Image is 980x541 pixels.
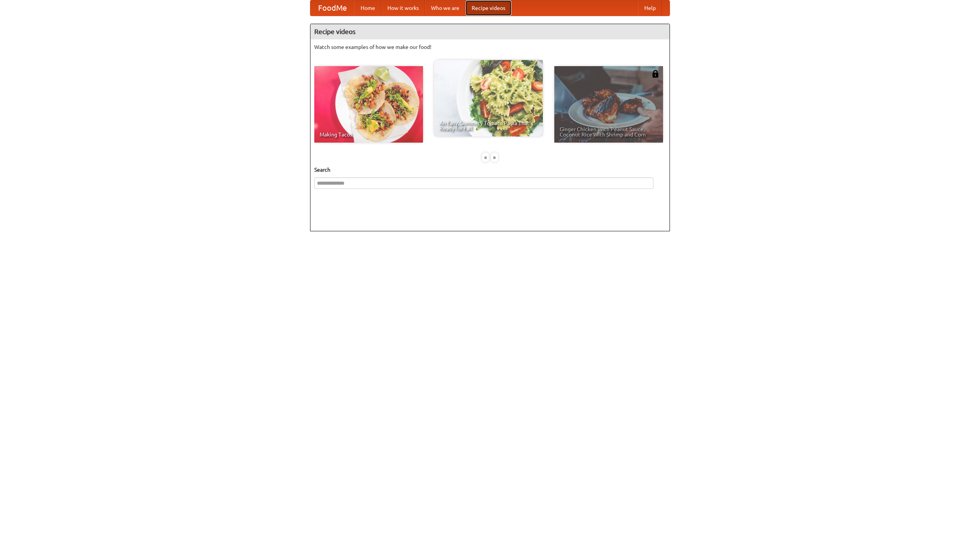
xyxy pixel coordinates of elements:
a: Home [354,0,381,16]
a: Making Tacos [314,66,423,143]
img: 483408.png [652,70,659,78]
span: Making Tacos [320,132,418,137]
a: Who we are [425,0,465,16]
a: FoodMe [310,0,354,16]
a: An Easy, Summery Tomato Pasta That's Ready for Fall [434,60,543,136]
div: « [482,153,489,162]
a: How it works [381,0,425,16]
span: An Easy, Summery Tomato Pasta That's Ready for Fall [439,120,537,131]
p: Watch some examples of how we make our food! [314,43,666,51]
a: Help [638,0,662,16]
h4: Recipe videos [310,24,670,39]
h5: Search [314,166,666,174]
div: » [491,153,498,162]
a: Recipe videos [465,0,511,16]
